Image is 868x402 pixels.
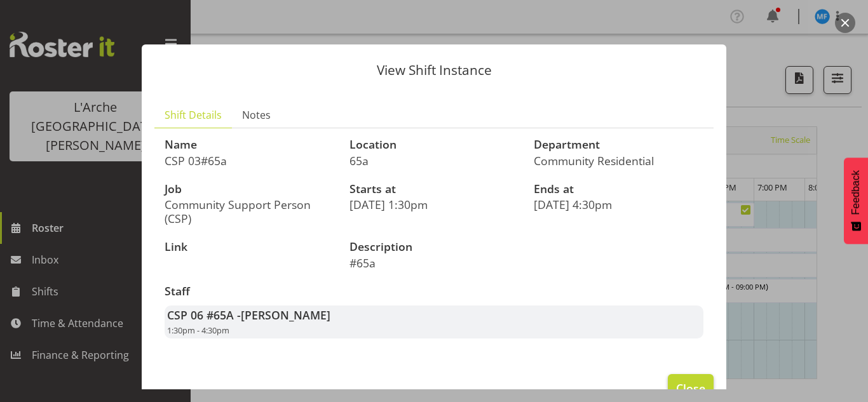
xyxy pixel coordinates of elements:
span: Feedback [850,170,862,215]
p: [DATE] 1:30pm [349,198,519,211]
h3: Starts at [349,183,519,196]
p: CSP 03#65a [165,154,334,168]
p: [DATE] 4:30pm [534,198,703,211]
p: View Shift Instance [154,64,714,77]
p: Community Support Person (CSP) [165,198,334,225]
h3: Job [165,183,334,196]
span: Shift Details [165,107,222,123]
strong: CSP 06 #65A - [167,307,330,323]
h3: Staff [165,285,703,298]
span: 1:30pm - 4:30pm [167,325,229,336]
p: Community Residential [534,154,703,168]
span: Notes [242,107,271,123]
h3: Department [534,138,703,151]
h3: Ends at [534,183,703,196]
span: Close [676,380,705,396]
h3: Name [165,138,334,151]
p: #65a [349,256,611,270]
h3: Link [165,241,334,253]
h3: Location [349,138,519,151]
button: Close [668,374,714,402]
p: 65a [349,154,519,168]
h3: Description [349,241,611,253]
button: Feedback - Show survey [844,157,868,244]
span: [PERSON_NAME] [241,307,330,323]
